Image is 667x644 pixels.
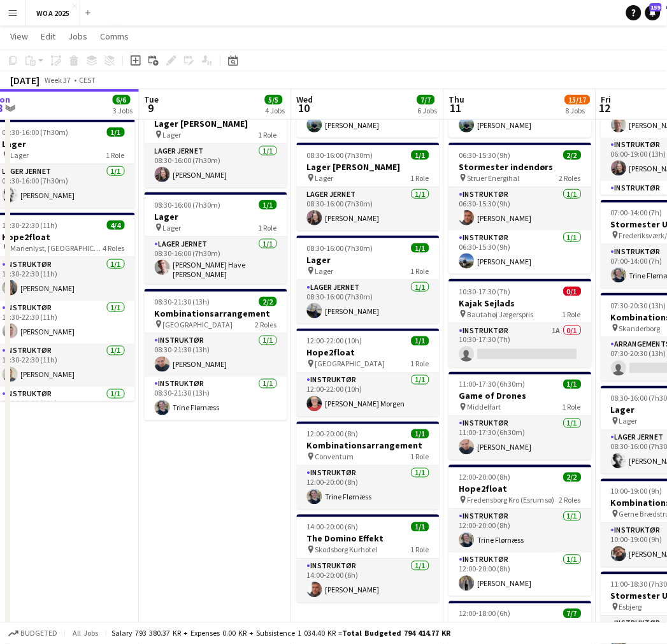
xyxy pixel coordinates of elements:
[26,1,80,25] button: WOA 2025
[342,629,451,638] span: Total Budgeted 794 414.77 KR
[79,75,96,85] div: CEST
[41,31,55,42] span: Edit
[63,28,92,45] a: Jobs
[5,28,33,45] a: View
[111,629,451,638] div: Salary 793 380.37 KR + Expenses 0.00 KR + Subsistence 1 034.40 KR =
[645,5,661,20] a: 159
[100,31,129,42] span: Comms
[70,629,101,638] span: All jobs
[10,74,39,87] div: [DATE]
[68,31,87,42] span: Jobs
[6,627,59,641] button: Budgeted
[95,28,134,45] a: Comms
[36,28,61,45] a: Edit
[42,75,74,85] span: Week 37
[10,31,28,42] span: View
[20,629,57,638] span: Budgeted
[650,3,662,11] span: 159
